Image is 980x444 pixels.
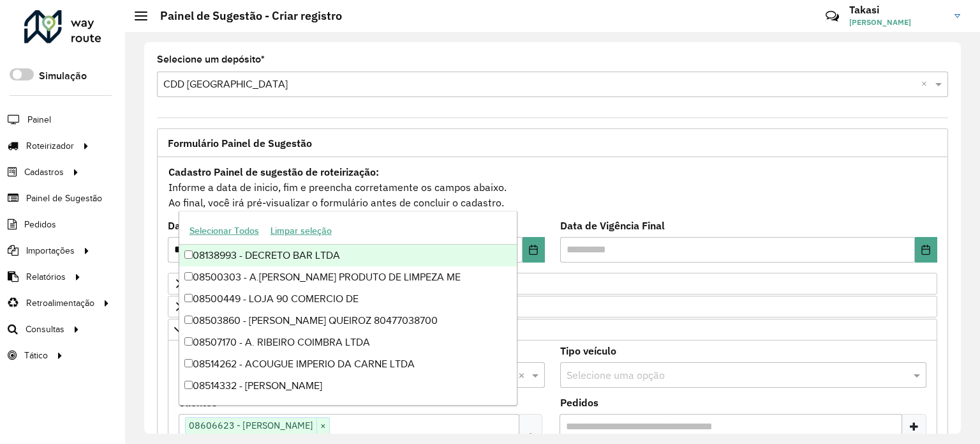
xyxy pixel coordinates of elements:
span: Clear all [921,77,932,92]
label: Pedidos [560,395,598,410]
div: 08507170 - A. RIBEIRO COIMBRA LTDA [179,332,517,353]
div: 08514517 - 42.565.977 [PERSON_NAME] [179,397,517,418]
a: Priorizar Cliente - Não podem ficar no buffer [168,273,937,295]
span: Consultas [26,323,64,336]
span: Tático [24,349,48,362]
button: Selecionar Todos [184,221,265,241]
h2: Painel de Sugestão - Criar registro [147,9,342,23]
strong: Cadastro Painel de sugestão de roteirização: [168,165,379,178]
span: × [316,418,329,434]
div: 08138993 - DECRETO BAR LTDA [179,245,517,266]
div: 08514332 - [PERSON_NAME] [179,375,517,397]
button: Limpar seleção [265,221,338,241]
span: Pedidos [24,218,56,231]
span: Formulário Painel de Sugestão [168,138,312,148]
span: Importações [26,244,75,257]
span: 08606623 - [PERSON_NAME] [186,418,316,433]
label: Tipo veículo [560,343,616,358]
span: Cadastros [24,165,64,179]
a: Preservar Cliente - Devem ficar no buffer, não roteirizar [168,296,937,318]
span: Retroalimentação [26,296,94,310]
span: Painel de Sugestão [26,192,102,205]
span: Painel [27,113,51,126]
ng-dropdown-panel: Options list [179,211,518,406]
button: Choose Date [915,237,937,263]
div: 08500449 - LOJA 90 COMERCIO DE [179,288,517,310]
button: Choose Date [523,237,545,263]
a: Cliente para Recarga [168,319,937,341]
a: Contato Rápido [819,3,846,30]
div: 08500303 - A.[PERSON_NAME] PRODUTO DE LIMPEZA ME [179,266,517,288]
label: Data de Vigência Inicial [168,218,285,233]
h3: Takasi [849,4,945,16]
div: 08503860 - [PERSON_NAME] QUEIROZ 80477038700 [179,310,517,332]
span: Relatórios [26,270,66,284]
span: [PERSON_NAME] [849,17,945,28]
span: Roteirizador [26,139,74,153]
div: 08514262 - ACOUGUE IMPERIO DA CARNE LTDA [179,353,517,375]
span: Clear all [518,367,529,383]
label: Selecione um depósito [157,52,265,67]
label: Simulação [39,68,87,84]
div: Informe a data de inicio, fim e preencha corretamente os campos abaixo. Ao final, você irá pré-vi... [168,164,937,211]
label: Data de Vigência Final [560,218,665,233]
